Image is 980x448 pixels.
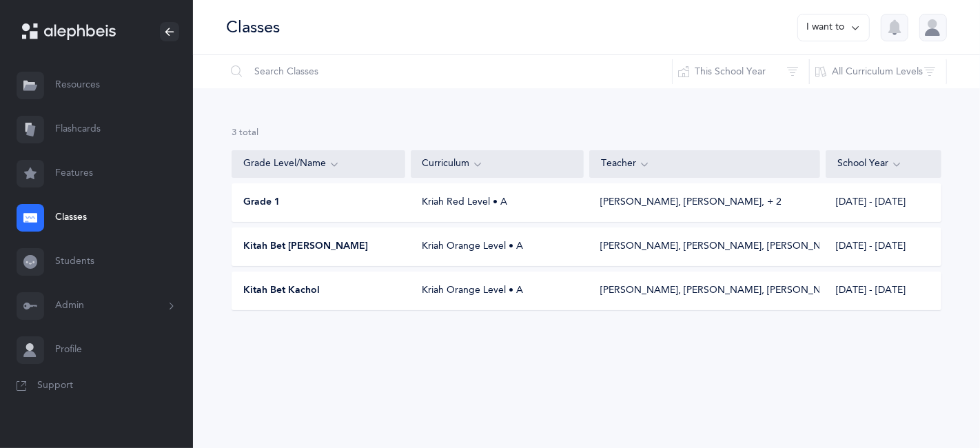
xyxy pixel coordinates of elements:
[600,196,782,210] div: [PERSON_NAME], [PERSON_NAME]‪, + 2‬
[825,284,941,298] div: [DATE] - [DATE]
[226,16,280,39] div: Classes
[672,55,810,88] button: This School Year
[243,156,394,172] div: Grade Level/Name
[825,240,941,254] div: [DATE] - [DATE]
[243,196,280,210] span: Grade 1
[600,240,808,254] div: [PERSON_NAME], [PERSON_NAME], [PERSON_NAME]
[243,284,320,298] span: Kitah Bet Kachol
[239,128,258,137] span: total
[37,379,73,393] span: Support
[601,156,808,172] div: Teacher
[600,284,808,298] div: [PERSON_NAME], [PERSON_NAME], [PERSON_NAME]
[422,156,573,172] div: Curriculum
[837,156,930,172] div: School Year
[243,240,368,254] span: Kitah Bet [PERSON_NAME]
[411,240,584,254] div: Kriah Orange Level • A
[411,196,584,210] div: Kriah Red Level • A
[825,196,941,210] div: [DATE] - [DATE]
[797,14,870,41] button: I want to
[232,127,941,139] div: 3
[225,55,673,88] input: Search Classes
[809,55,947,88] button: All Curriculum Levels
[411,284,584,298] div: Kriah Orange Level • A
